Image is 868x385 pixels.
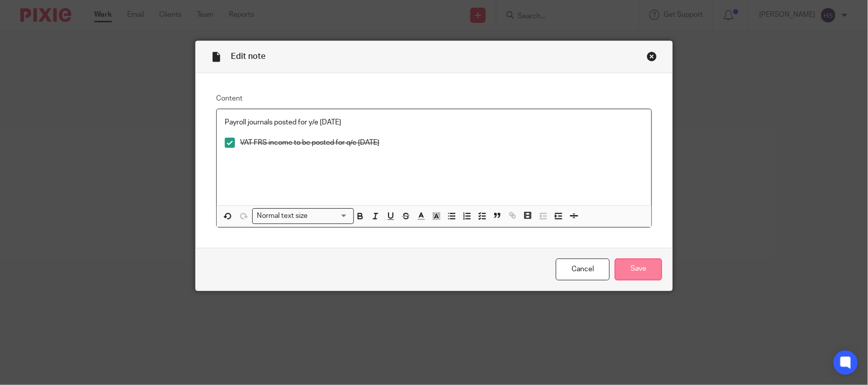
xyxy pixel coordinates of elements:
[647,51,657,61] div: Close this dialog window
[252,208,354,224] div: Search for option
[231,52,265,60] span: Edit note
[311,211,348,221] input: Search for option
[255,211,310,221] span: Normal text size
[216,93,652,104] label: Content
[240,138,643,148] p: VAT FRS income to be posted for q/e [DATE]
[225,117,643,127] p: Payroll journals posted for y/e [DATE]
[556,259,610,280] a: Cancel
[615,259,662,280] input: Save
